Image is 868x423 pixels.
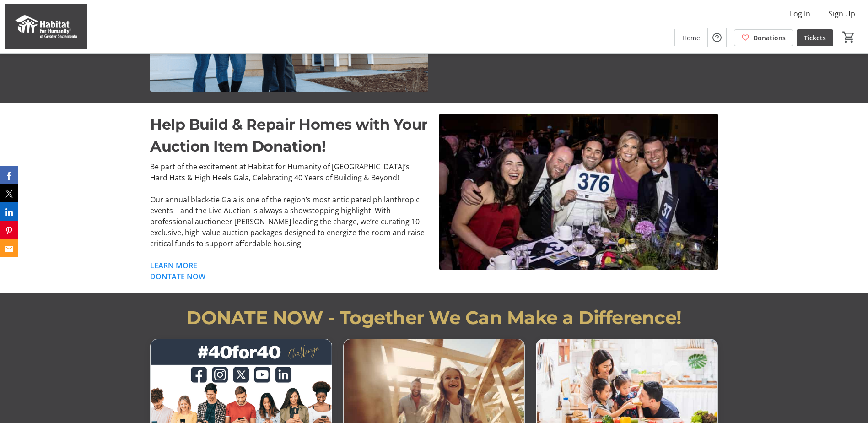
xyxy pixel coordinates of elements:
[150,161,428,183] p: Be part of the excitement at Habitat for Humanity of [GEOGRAPHIC_DATA]’s Hard Hats & High Heels G...
[150,114,428,157] p: Help Build & Repair Homes with Your Auction Item Donation!
[675,29,707,46] a: Home
[186,306,682,329] span: DONATE NOW - Together We Can Make a Difference!
[734,29,793,46] a: Donations
[797,29,833,46] a: Tickets
[753,33,786,43] span: Donations
[841,29,857,45] button: Cart
[782,6,818,21] button: Log In
[150,260,197,271] a: LEARN MORE
[829,8,855,19] span: Sign Up
[682,33,700,43] span: Home
[804,33,826,43] span: Tickets
[150,194,428,249] p: Our annual black-tie Gala is one of the region’s most anticipated philanthropic events—and the Li...
[790,8,810,19] span: Log In
[821,6,863,21] button: Sign Up
[150,271,205,282] a: DONTATE NOW
[5,4,87,49] img: Habitat for Humanity of Greater Sacramento's Logo
[708,28,726,47] button: Help
[439,114,717,270] img: undefined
